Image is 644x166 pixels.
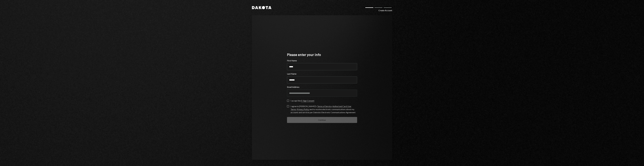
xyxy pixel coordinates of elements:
[291,99,314,102] div: I accept the
[297,108,309,111] a: Privacy Policy
[291,105,351,111] a: Authorized Card User Terms
[291,105,357,114] div: I agree to [PERSON_NAME]’s , , and to receive electronic communications about my accounts and ser...
[287,52,357,57] div: Please enter your info
[317,105,332,108] a: Terms of Service
[287,59,357,62] label: First Name
[287,85,357,89] label: Email Address
[301,99,314,102] a: E-Sign Consent
[287,100,289,102] button: I accept the E-Sign Consent
[287,72,357,75] label: Last Name
[378,9,392,12] div: Create Account
[287,105,289,107] button: I agree to [PERSON_NAME]’s Terms of Service, Authorized Card User Terms, Privacy Policy and to re...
